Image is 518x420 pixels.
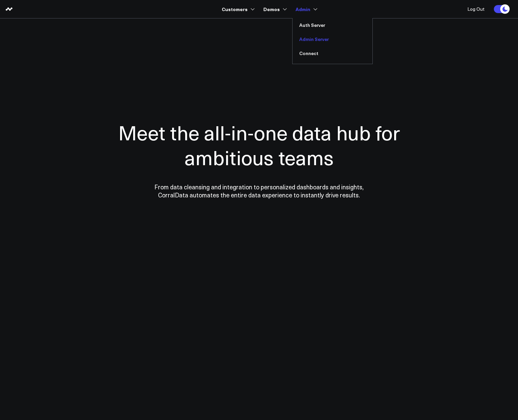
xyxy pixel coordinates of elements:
[222,3,253,15] a: Customers
[293,46,372,60] a: Connect
[140,183,378,199] p: From data cleansing and integration to personalized dashboards and insights, CorralData automates...
[293,18,372,32] a: Auth Server
[293,32,372,46] a: Admin Server
[296,3,316,15] a: Admin
[263,3,286,15] a: Demos
[95,120,423,170] h1: Meet the all-in-one data hub for ambitious teams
